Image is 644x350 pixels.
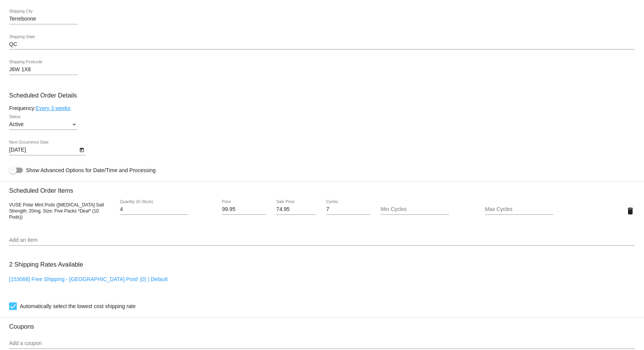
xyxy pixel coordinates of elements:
div: Frequency: [9,105,635,111]
a: Every 3 weeks [36,105,70,111]
input: Next Occurrence Date [9,147,78,153]
span: Show Advanced Options for Date/Time and Processing [26,166,156,174]
h3: Coupons [9,317,635,330]
input: Min Cycles [381,206,449,213]
input: Add an item [9,237,635,243]
h3: 2 Shipping Rates Available [9,256,83,273]
input: Shipping City [9,16,78,22]
h3: Scheduled Order Items [9,181,635,194]
span: Automatically select the lowest cost shipping rate [20,302,135,311]
input: Price [222,206,265,213]
span: Active [9,121,24,127]
button: Open calendar [78,145,86,153]
input: Sale Price [276,206,316,213]
mat-icon: delete [626,206,635,216]
input: Shipping State [9,42,635,48]
h3: Scheduled Order Details [9,92,635,99]
span: VUSE Polar Mint Pods ([MEDICAL_DATA] Salt Strength: 20mg, Size: Five Packs *Deal* (10 Pods)) [9,202,104,220]
mat-select: Status [9,121,78,128]
input: Cycles [326,206,370,213]
input: Quantity (In Stock) [120,206,188,213]
a: [153068] Free Shipping - [GEOGRAPHIC_DATA] Post! (0) | Default [9,276,167,282]
input: Shipping Postcode [9,67,78,73]
input: Max Cycles [485,206,553,213]
input: Add a coupon [9,340,635,347]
